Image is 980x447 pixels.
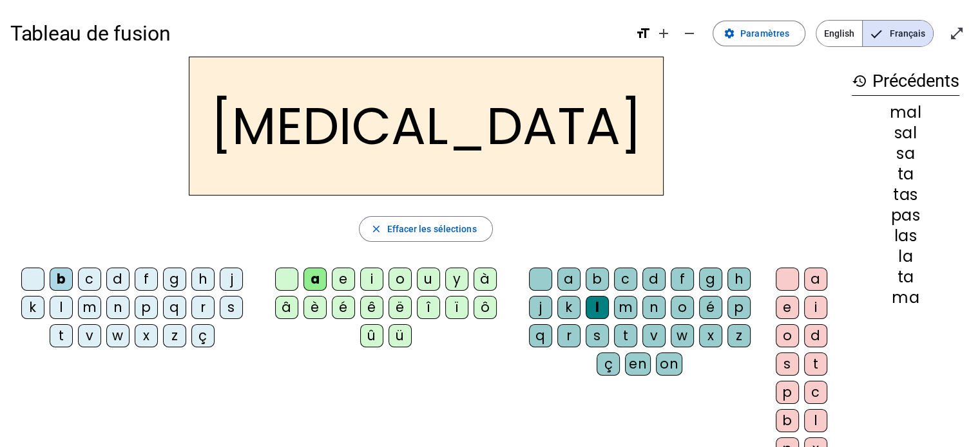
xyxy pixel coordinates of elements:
[21,296,44,319] div: k
[776,324,799,347] div: o
[189,57,664,196] h2: [MEDICAL_DATA]
[863,21,933,46] span: Français
[417,268,440,291] div: u
[776,352,799,376] div: s
[740,26,789,41] span: Paramètres
[529,296,552,319] div: j
[614,324,637,347] div: t
[78,296,101,319] div: m
[642,296,666,319] div: n
[389,296,412,319] div: ë
[776,296,799,319] div: e
[776,381,799,404] div: p
[445,296,468,319] div: ï
[387,221,476,237] span: Effacer les sélections
[360,268,383,291] div: i
[651,21,677,46] button: Augmenter la taille de la police
[220,296,243,319] div: s
[220,268,243,291] div: j
[642,324,666,347] div: v
[303,268,327,291] div: a
[332,268,355,291] div: e
[163,324,186,347] div: z
[852,105,959,120] div: mal
[191,296,215,319] div: r
[586,268,609,291] div: b
[852,67,959,96] h3: Précédents
[944,21,970,46] button: Entrer en plein écran
[417,296,440,319] div: î
[614,268,637,291] div: c
[671,268,694,291] div: f
[699,268,722,291] div: g
[816,21,862,46] span: English
[852,187,959,203] div: tas
[682,26,697,41] mat-icon: remove
[625,352,651,376] div: en
[586,324,609,347] div: s
[370,223,381,235] mat-icon: close
[852,125,959,141] div: sal
[852,146,959,161] div: sa
[445,268,468,291] div: y
[50,324,73,347] div: t
[474,268,497,291] div: à
[106,324,130,347] div: w
[804,352,827,376] div: t
[614,296,637,319] div: m
[557,268,581,291] div: a
[635,26,651,41] mat-icon: format_size
[713,21,805,46] button: Paramètres
[586,296,609,319] div: l
[389,268,412,291] div: o
[776,409,799,432] div: b
[816,20,934,47] mat-button-toggle-group: Language selection
[804,296,827,319] div: i
[50,296,73,319] div: l
[10,13,625,54] h1: Tableau de fusion
[656,26,671,41] mat-icon: add
[804,409,827,432] div: l
[671,296,694,319] div: o
[724,28,735,39] mat-icon: settings
[78,268,101,291] div: c
[804,268,827,291] div: a
[852,73,867,89] mat-icon: history
[303,296,327,319] div: è
[852,228,959,244] div: las
[50,268,73,291] div: b
[677,21,702,46] button: Diminuer la taille de la police
[597,352,620,376] div: ç
[191,324,215,347] div: ç
[529,324,552,347] div: q
[78,324,101,347] div: v
[642,268,666,291] div: d
[106,296,130,319] div: n
[852,208,959,223] div: pas
[852,269,959,285] div: ta
[163,268,186,291] div: g
[699,324,722,347] div: x
[135,268,158,291] div: f
[852,249,959,264] div: la
[852,167,959,182] div: ta
[191,268,215,291] div: h
[360,296,383,319] div: ê
[106,268,130,291] div: d
[474,296,497,319] div: ô
[332,296,355,319] div: é
[360,324,383,347] div: û
[389,324,412,347] div: ü
[671,324,694,347] div: w
[359,216,492,242] button: Effacer les sélections
[163,296,186,319] div: q
[727,268,751,291] div: h
[656,352,682,376] div: on
[275,296,298,319] div: â
[727,324,751,347] div: z
[804,324,827,347] div: d
[557,296,581,319] div: k
[135,296,158,319] div: p
[727,296,751,319] div: p
[699,296,722,319] div: é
